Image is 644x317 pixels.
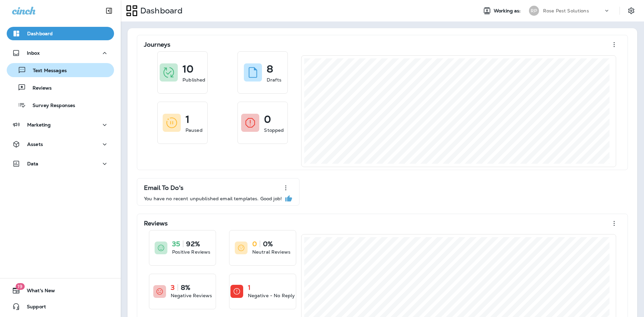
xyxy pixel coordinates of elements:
p: Rose Pest Solutions [543,8,589,13]
span: What's New [20,288,55,296]
button: Settings [625,5,637,17]
p: Dashboard [138,6,182,16]
p: Drafts [267,76,281,83]
span: 19 [15,283,24,290]
p: 0 [264,116,271,123]
p: 1 [185,116,190,123]
p: Reviews [26,85,52,92]
p: Reviews [144,220,168,227]
button: Inbox [7,46,114,60]
button: Data [7,157,114,170]
p: Stopped [264,127,284,134]
p: Published [182,76,205,83]
button: 19What's New [7,284,114,297]
p: Negative - No Reply [248,292,295,299]
button: Assets [7,138,114,151]
button: Reviews [7,81,114,95]
p: 8% [181,284,190,291]
p: Data [27,161,39,166]
p: Negative Reviews [171,292,212,299]
button: Support [7,300,114,313]
button: Marketing [7,118,114,131]
div: RP [529,6,539,16]
p: Journeys [144,41,170,48]
p: Inbox [27,50,40,56]
button: Dashboard [7,27,114,40]
p: 0% [263,241,273,247]
p: Text Messages [26,68,67,74]
p: Email To Do's [144,184,183,191]
p: 3 [171,284,175,291]
span: Support [20,304,46,312]
p: Assets [27,142,43,147]
p: Survey Responses [26,103,75,109]
p: 8 [267,66,273,72]
p: Neutral Reviews [252,249,290,255]
p: You have no recent unpublished email templates. Good job! [144,196,282,201]
p: Dashboard [27,31,53,36]
p: 0 [252,241,257,247]
button: Survey Responses [7,98,114,112]
button: Text Messages [7,63,114,77]
p: Positive Reviews [172,249,210,255]
p: Paused [185,127,203,134]
button: Collapse Sidebar [100,4,118,17]
p: 1 [248,284,251,291]
p: 92% [186,241,200,247]
p: Marketing [27,122,51,127]
p: 10 [182,66,194,72]
span: Working as: [494,8,522,14]
p: 35 [172,241,180,247]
